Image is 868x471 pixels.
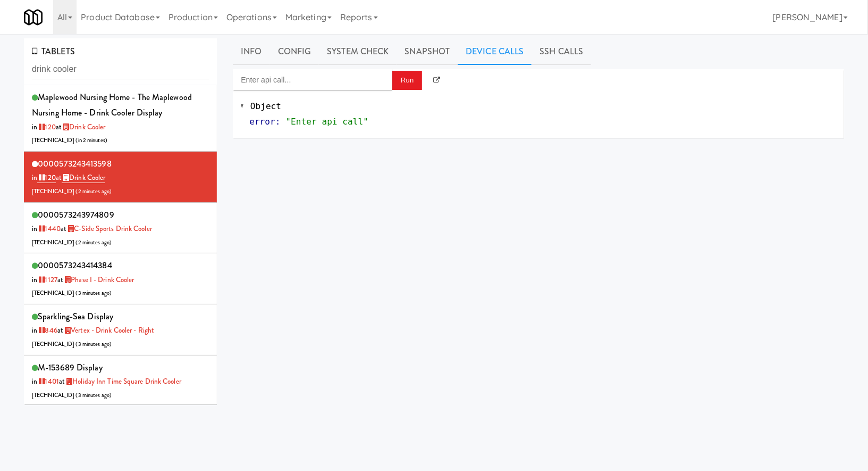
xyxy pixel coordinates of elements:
[32,376,59,386] span: in
[78,289,109,297] span: 3 minutes ago
[37,275,57,285] a: 1127
[38,158,112,170] span: 0000573243413598
[62,172,105,183] a: Drink Cooler
[32,60,209,79] input: Search tablets
[32,325,57,335] span: in
[24,203,217,254] li: 0000573243974809in 1440at C-Side Sports Drink Cooler[TECHNICAL_ID] (2 minutes ago)
[32,45,75,57] span: TABLETS
[37,224,61,234] a: 1440
[249,117,275,127] span: error
[37,172,56,183] a: 120
[78,238,109,246] span: 2 minutes ago
[59,376,181,386] span: at
[37,122,56,132] a: 120
[270,38,319,65] a: Config
[32,289,112,297] span: [TECHNICAL_ID] ( )
[458,38,532,65] a: Device Calls
[57,275,134,285] span: at
[32,187,112,195] span: [TECHNICAL_ID] ( )
[38,361,103,374] span: M-153689 Display
[56,172,106,183] span: at
[38,209,114,221] span: 0000573243974809
[62,122,105,132] a: Drink Cooler
[63,325,154,335] a: Vertex - Drink Cooler - Right
[63,275,134,285] a: Phase I - Drink Cooler
[37,376,59,386] a: 1401
[24,85,217,152] li: Maplewood Nursing Home - The Maplewood Nursing Home - Drink Cooler Displayin 120at Drink Cooler[T...
[285,117,368,127] span: "Enter api call"
[78,136,105,144] span: in 2 minutes
[233,38,269,65] a: Info
[32,238,112,246] span: [TECHNICAL_ID] ( )
[78,391,109,399] span: 3 minutes ago
[32,391,112,399] span: [TECHNICAL_ID] ( )
[78,187,109,195] span: 2 minutes ago
[24,152,217,203] li: 0000573243413598in 120at Drink Cooler[TECHNICAL_ID] (2 minutes ago)
[38,310,113,323] span: sparkling-sea Display
[24,356,217,407] li: M-153689 Displayin 1401at Holiday Inn Time Square Drink Cooler[TECHNICAL_ID] (3 minutes ago)
[37,325,57,335] a: 846
[392,71,422,90] button: Run
[275,117,281,127] span: :
[319,38,397,65] a: System Check
[38,259,112,271] span: 0000573243414384
[532,38,591,65] a: SSH Calls
[57,325,154,335] span: at
[24,8,43,27] img: Micromart
[66,224,152,234] a: C-Side Sports Drink Cooler
[65,376,181,386] a: Holiday Inn Time Square Drink Cooler
[32,136,107,144] span: [TECHNICAL_ID] ( )
[32,91,192,119] span: Maplewood Nursing Home - The Maplewood Nursing Home - Drink Cooler Display
[32,340,112,348] span: [TECHNICAL_ID] ( )
[32,172,56,183] span: in
[56,122,106,132] span: at
[24,253,217,304] li: 0000573243414384in 1127at Phase I - Drink Cooler[TECHNICAL_ID] (3 minutes ago)
[397,38,458,65] a: Snapshot
[32,122,56,132] span: in
[32,224,61,234] span: in
[61,224,152,234] span: at
[233,69,392,90] input: Enter api call...
[250,101,281,111] span: Object
[78,340,109,348] span: 3 minutes ago
[32,275,57,285] span: in
[24,304,217,356] li: sparkling-sea Displayin 846at Vertex - Drink Cooler - Right[TECHNICAL_ID] (3 minutes ago)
